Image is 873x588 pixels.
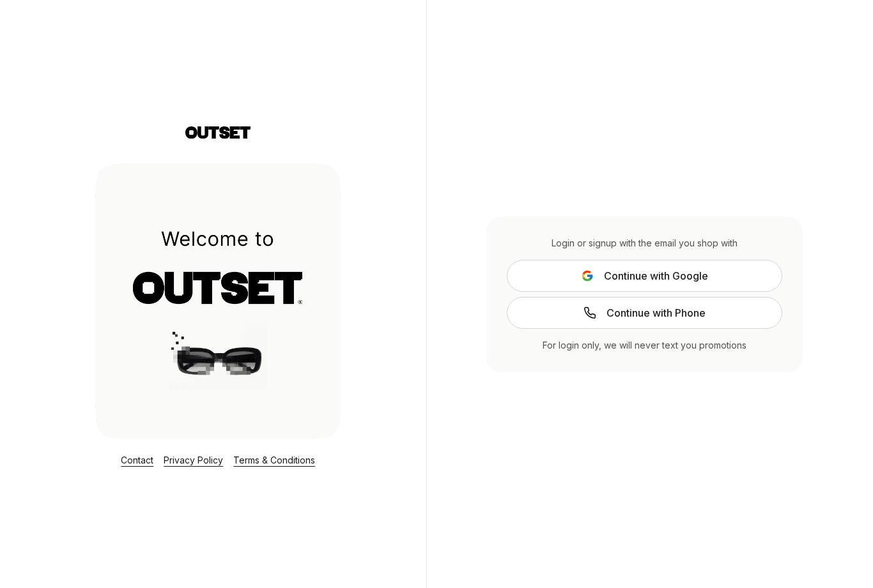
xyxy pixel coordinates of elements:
[604,268,708,283] span: Continue with Google
[164,455,223,465] a: Privacy Policy
[233,455,315,465] a: Terms & Conditions
[507,237,782,250] div: Login or signup with the email you shop with
[95,163,341,439] img: Login Layout Image
[507,260,782,292] button: Continue with Google
[606,305,706,320] span: Continue with Phone
[121,455,153,465] a: Contact
[507,339,782,352] div: For login only, we will never text you promotions
[507,297,782,329] a: Continue with Phone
